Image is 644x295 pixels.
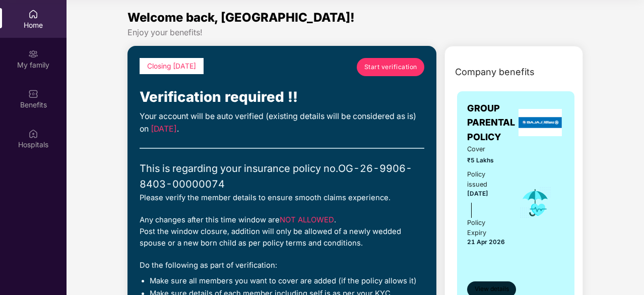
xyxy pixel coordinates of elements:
[280,215,334,224] span: NOT ALLOWED
[455,65,535,79] span: Company benefits
[28,49,38,59] img: svg+xml;base64,PHN2ZyB3aWR0aD0iMjAiIGhlaWdodD0iMjAiIHZpZXdCb3g9IjAgMCAyMCAyMCIgZmlsbD0ibm9uZSIgeG...
[467,156,505,165] span: ₹5 Lakhs
[140,161,424,192] div: This is regarding your insurance policy no. OG-26-9906-8403-00000074
[140,192,424,204] div: Please verify the member details to ensure smooth claims experience.
[519,186,552,219] img: icon
[140,86,424,108] div: Verification required !!
[150,276,424,286] li: Make sure all members you want to cover are added (if the policy allows it)
[140,260,424,271] div: Do the following as part of verification:
[364,62,417,72] span: Start verification
[28,9,38,19] img: svg+xml;base64,PHN2ZyBpZD0iSG9tZSIgeG1sbnM9Imh0dHA6Ly93d3cudzMub3JnLzIwMDAvc3ZnIiB3aWR0aD0iMjAiIG...
[151,124,177,134] span: [DATE]
[467,190,488,197] span: [DATE]
[519,109,562,136] img: insurerLogo
[147,62,196,70] span: Closing [DATE]
[127,27,583,38] div: Enjoy your benefits!
[127,10,355,25] span: Welcome back, [GEOGRAPHIC_DATA]!
[357,58,424,76] a: Start verification
[467,169,505,190] div: Policy issued
[28,89,38,99] img: svg+xml;base64,PHN2ZyBpZD0iQmVuZWZpdHMiIHhtbG5zPSJodHRwOi8vd3d3LnczLm9yZy8yMDAwL3N2ZyIgd2lkdGg9Ij...
[140,110,424,136] div: Your account will be auto verified (existing details will be considered as is) on .
[467,144,505,154] span: Cover
[140,214,424,250] div: Any changes after this time window are . Post the window closure, addition will only be allowed o...
[467,101,516,144] span: GROUP PARENTAL POLICY
[475,284,509,294] span: View details
[467,239,505,246] span: 21 Apr 2026
[467,218,505,238] div: Policy Expiry
[28,129,38,139] img: svg+xml;base64,PHN2ZyBpZD0iSG9zcGl0YWxzIiB4bWxucz0iaHR0cDovL3d3dy53My5vcmcvMjAwMC9zdmciIHdpZHRoPS...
